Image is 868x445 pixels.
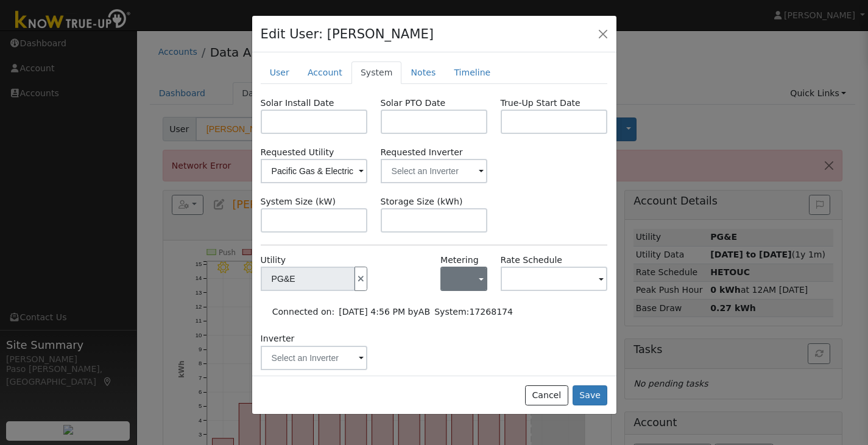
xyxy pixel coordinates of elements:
[261,24,434,44] h4: Edit User: [PERSON_NAME]
[261,267,355,291] input: Select a Utility
[501,254,562,267] label: HETOUC
[401,61,445,84] a: Notes
[418,307,430,317] span: Austyn Benton
[440,254,479,267] label: Metering
[355,267,368,291] button: Disconnect Utility
[381,159,488,183] input: Select an Inverter
[525,385,568,406] button: Cancel
[261,346,368,370] input: Select an Inverter
[573,385,608,406] button: Save
[261,254,286,267] label: Utility
[381,146,488,159] label: Requested Inverter
[501,97,580,110] label: True-Up Start Date
[261,61,298,84] a: User
[270,303,337,320] td: Connected on:
[261,146,368,159] label: Requested Utility
[298,61,351,84] a: Account
[445,61,499,84] a: Timeline
[432,303,515,320] td: System:
[381,195,463,208] label: Storage Size (kWh)
[351,61,402,84] a: System
[337,303,432,320] td: [DATE] 4:56 PM by
[469,307,513,317] span: 17268174
[261,332,295,345] label: Inverter
[261,195,336,208] label: System Size (kW)
[381,97,446,110] label: Solar PTO Date
[261,97,334,110] label: Solar Install Date
[261,159,368,183] input: Select a Utility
